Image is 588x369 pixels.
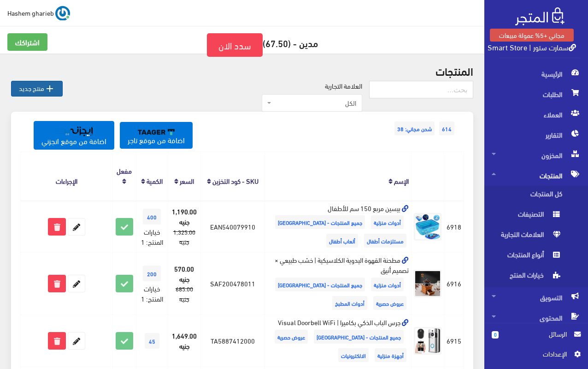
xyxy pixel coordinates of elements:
span: اﻹعدادات [499,349,566,359]
iframe: Drift Widget Chat Controller [11,306,46,341]
span: ألعاب أطفال [326,234,358,248]
span: المخزون [492,145,581,165]
span: خيارات المنتج [492,267,562,287]
i:  [44,83,55,94]
a: المحتوى [484,308,588,328]
td: 6918 [444,200,464,253]
span: العلامات التجارية [492,226,562,247]
span: الكل [273,98,356,108]
img: taager-logo-original.svg [138,129,175,135]
a: 0 الرسائل [492,329,581,349]
span: المحتوى [492,308,581,328]
td: بيسين مربع 150 سم للأطفال [265,200,412,253]
a: السعر [180,174,194,187]
span: التسويق [492,287,581,308]
span: أنواع المنتجات [492,247,562,267]
span: مستلزمات أطفال [364,234,406,248]
span: أدوات منزلية [371,215,404,229]
a: ... Hashem gharieb [7,6,70,20]
td: جرس الباب الذكي بكاميرا | Visual Doorbell WiFi [265,315,412,367]
img: grs-albab-althky-bkamyra-visual-doorbell-wifi.jpg [414,327,441,355]
a: سمارت ستور | Smart Store [488,40,576,54]
strike: 685.00 جنيه [176,283,193,304]
td: مطحنة القهوة اليدوية الكلاسيكية | خشب طبيعي × تصميم أنيق [265,253,412,315]
a: المخزون [484,145,588,165]
a: خيارات المنتج [484,267,588,287]
span: 200 [143,266,161,281]
span: 400 [143,209,161,224]
strike: 1,325.00 جنيه [173,226,195,248]
a: كل المنتجات [484,186,588,206]
a: العملاء [484,104,588,125]
span: 45 [145,333,159,349]
span: الكل [262,94,362,112]
span: الطلبات [492,84,581,104]
span: خيارات المنتج: 1 [141,282,163,305]
a: اﻹعدادات [492,349,581,363]
a: الكمية [147,174,163,187]
h2: المنتجات [11,65,473,77]
span: Hashem gharieb [7,7,54,18]
span: خيارات المنتج: 1 [141,225,163,248]
span: أدوات منزلية [371,278,404,291]
img: . [515,7,564,25]
a: مفعل [117,164,132,177]
a: أنواع المنتجات [484,247,588,267]
a: التصنيفات [484,206,588,226]
span: الالكترونيات [338,348,369,362]
span: كل المنتجات [492,186,562,206]
a: المنتجات [484,165,588,186]
a: التقارير [484,125,588,145]
span: 614 [439,121,454,135]
td: TA5887412000 [200,315,265,367]
a: منتج جديد [11,81,63,97]
span: التقارير [492,125,581,145]
span: الرسائل [506,329,567,339]
td: EAN540079910 [200,200,265,253]
span: المنتجات [492,165,581,186]
a: مجاني +5% عمولة مبيعات [490,29,574,42]
td: 1,190.00 جنيه [168,200,200,253]
a: SKU - كود التخزين [212,174,259,187]
td: 1,649.00 جنيه [168,315,200,367]
span: التصنيفات [492,206,562,226]
td: 6915 [444,315,464,367]
a: الطلبات [484,84,588,104]
label: العلامة التجارية [325,81,362,91]
span: عروض حصرية [275,330,308,344]
td: 6916 [444,253,464,315]
th: الإجراءات [21,152,113,200]
img: angazny-logo.png [56,127,93,136]
a: سدد الان [207,33,263,57]
span: عروض حصرية [373,296,406,310]
td: 570.00 جنيه [168,253,200,315]
span: 0 [492,331,499,339]
span: أجهزة منزلية [375,348,406,362]
span: الرئيسية [492,64,581,84]
img: mthn-alkho-alydoy-alklasyky-khshb-tbyaay-tsmym-anyk.jpg [414,270,441,297]
span: العملاء [492,104,581,125]
span: شحن مجاني: 38 [394,121,435,135]
a: الرئيسية [484,64,588,84]
a: اشتراكك [7,33,47,51]
h5: مدين - (67.50) [7,33,477,57]
img: ... [55,6,70,21]
img: bysyn-mrbaa-150-sm-llatfal.jpg [414,213,441,241]
a: اضافة من موقع انجزني [34,121,114,150]
a: الإسم [394,174,409,187]
a: العلامات التجارية [484,226,588,247]
span: جميع المنتجات - [GEOGRAPHIC_DATA] [314,330,404,344]
span: جميع المنتجات - [GEOGRAPHIC_DATA] [275,278,365,291]
span: جميع المنتجات - [GEOGRAPHIC_DATA] [275,215,365,229]
input: بحث... [369,81,473,98]
span: أدوات المطبخ [332,296,367,310]
a: اضافة من موقع تاجر [120,122,193,149]
td: SAF200478011 [200,253,265,315]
